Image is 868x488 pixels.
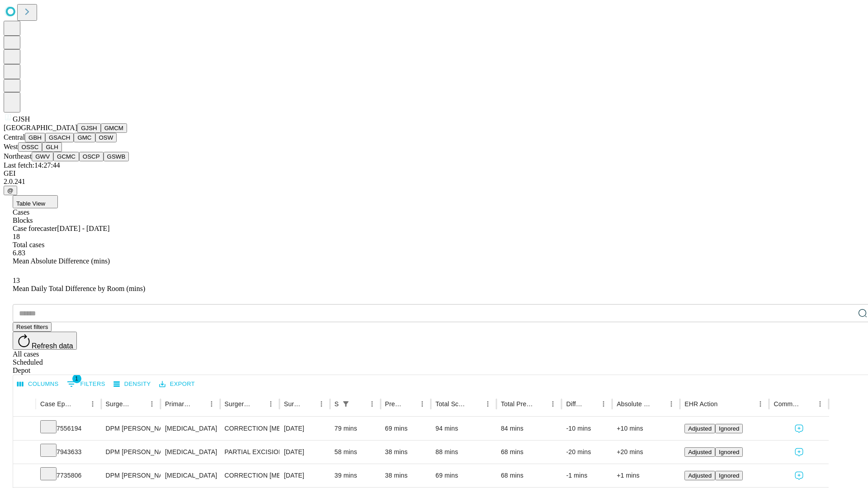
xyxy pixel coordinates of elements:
[95,133,117,142] button: OSW
[684,447,715,457] button: Adjusted
[74,398,86,410] button: Sort
[284,417,325,440] div: [DATE]
[435,400,468,408] div: Total Scheduled Duration
[501,400,533,408] div: Total Predicted Duration
[106,400,132,408] div: Surgeon Name
[225,464,275,487] div: CORRECTION [MEDICAL_DATA]
[688,449,712,455] span: Adjusted
[7,187,14,194] span: @
[45,133,74,142] button: GSACH
[225,441,275,464] div: PARTIAL EXCISION PHALANX OF TOE
[15,377,61,391] button: Select columns
[53,152,79,161] button: GCMC
[13,277,20,284] span: 13
[4,186,17,195] button: @
[74,133,95,142] button: GMC
[585,398,597,410] button: Sort
[385,417,427,440] div: 69 mins
[40,417,97,440] div: 7556194
[715,447,743,457] button: Ignored
[18,445,31,460] button: Expand
[617,400,651,408] div: Absolute Difference
[335,441,376,464] div: 58 mins
[157,377,197,391] button: Export
[106,441,156,464] div: DPM [PERSON_NAME] [PERSON_NAME]
[77,123,101,133] button: GJSH
[86,398,99,410] button: Menu
[4,133,25,141] span: Central
[4,124,77,131] span: [GEOGRAPHIC_DATA]
[566,464,608,487] div: -1 mins
[42,142,61,152] button: GLH
[79,152,104,161] button: OSCP
[4,161,60,169] span: Last fetch: 14:27:44
[385,400,403,408] div: Predicted In Room Duration
[801,398,814,410] button: Sort
[688,472,712,479] span: Adjusted
[65,377,108,391] button: Show filters
[335,400,339,408] div: Scheduled In Room Duration
[501,417,557,440] div: 84 mins
[16,200,45,207] span: Table View
[617,417,675,440] div: +10 mins
[13,257,110,265] span: Mean Absolute Difference (mins)
[57,225,109,232] span: [DATE] - [DATE]
[469,398,481,410] button: Sort
[335,464,376,487] div: 39 mins
[13,322,52,332] button: Reset filters
[165,400,191,408] div: Primary Service
[106,464,156,487] div: DPM [PERSON_NAME] [PERSON_NAME]
[684,424,715,433] button: Adjusted
[13,195,58,208] button: Table View
[284,464,325,487] div: [DATE]
[719,472,739,479] span: Ignored
[597,398,610,410] button: Menu
[264,398,277,410] button: Menu
[4,143,18,150] span: West
[684,471,715,480] button: Adjusted
[284,400,302,408] div: Surgery Date
[101,123,127,133] button: GMCM
[617,441,675,464] div: +20 mins
[205,398,218,410] button: Menu
[146,398,158,410] button: Menu
[688,425,712,432] span: Adjusted
[18,142,42,152] button: OSSC
[165,417,215,440] div: [MEDICAL_DATA]
[4,178,864,186] div: 2.0.241
[13,233,20,240] span: 18
[16,324,48,330] span: Reset filters
[4,169,864,178] div: GEI
[32,342,73,350] span: Refresh data
[435,417,492,440] div: 94 mins
[719,449,739,455] span: Ignored
[106,417,156,440] div: DPM [PERSON_NAME] [PERSON_NAME]
[13,225,57,232] span: Case forecaster
[684,400,717,408] div: EHR Action
[719,425,739,432] span: Ignored
[403,398,416,410] button: Sort
[715,471,743,480] button: Ignored
[302,398,315,410] button: Sort
[284,441,325,464] div: [DATE]
[13,115,30,123] span: GJSH
[501,441,557,464] div: 68 mins
[534,398,547,410] button: Sort
[72,374,81,383] span: 1
[665,398,678,410] button: Menu
[340,398,352,410] button: Show filters
[252,398,264,410] button: Sort
[40,441,97,464] div: 7943633
[547,398,559,410] button: Menu
[18,468,31,484] button: Expand
[385,464,427,487] div: 38 mins
[315,398,328,410] button: Menu
[501,464,557,487] div: 68 mins
[104,152,129,161] button: GSWB
[481,398,494,410] button: Menu
[754,398,767,410] button: Menu
[13,285,145,292] span: Mean Daily Total Difference by Room (mins)
[353,398,366,410] button: Sort
[416,398,429,410] button: Menu
[566,441,608,464] div: -20 mins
